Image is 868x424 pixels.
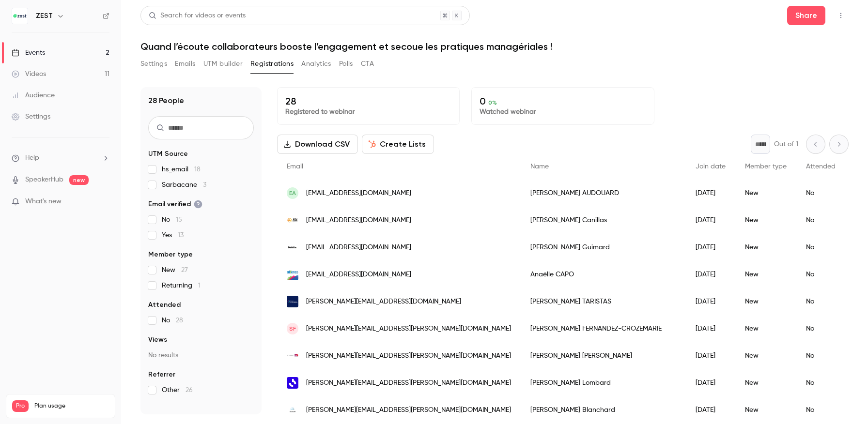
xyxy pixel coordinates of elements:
div: [DATE] [686,234,735,261]
span: Member type [745,163,787,170]
button: Share [787,6,825,25]
div: New [735,396,796,424]
span: No [162,316,183,325]
p: Registered to webinar [285,107,451,117]
img: runconseil.re [287,296,298,307]
div: No [796,342,845,369]
span: [PERSON_NAME][EMAIL_ADDRESS][PERSON_NAME][DOMAIN_NAME] [306,378,511,388]
span: Email verified [148,199,202,209]
div: New [735,342,796,369]
span: [EMAIL_ADDRESS][DOMAIN_NAME] [306,270,411,280]
div: Audience [12,91,55,100]
div: New [735,369,796,396]
div: No [796,315,845,342]
div: [PERSON_NAME] TARISTAS [521,288,686,315]
span: Returning [162,281,201,290]
span: 13 [178,232,184,239]
p: No results [148,350,254,360]
div: Anaëlle CAPO [521,261,686,288]
button: Polls [339,56,353,72]
div: Videos [12,69,46,79]
div: No [796,369,845,396]
span: 1 [198,282,201,289]
div: [DATE] [686,207,735,234]
img: deloitte.fr [287,245,298,250]
p: Watched webinar [480,107,646,117]
div: [PERSON_NAME] [PERSON_NAME] [521,342,686,369]
div: New [735,234,796,261]
span: SF [289,324,296,333]
li: help-dropdown-opener [12,153,109,163]
span: [PERSON_NAME][EMAIL_ADDRESS][PERSON_NAME][DOMAIN_NAME] [306,324,511,334]
span: What's new [25,197,62,207]
span: Help [25,153,39,163]
img: radiofrance.com [287,377,298,389]
span: Join date [696,163,726,170]
span: 27 [181,267,188,273]
div: [DATE] [686,288,735,315]
span: 15 [176,216,182,223]
span: [EMAIL_ADDRESS][DOMAIN_NAME] [306,242,411,253]
span: 18 [194,166,201,173]
div: [DATE] [686,180,735,207]
h1: Quand l’écoute collaborateurs booste l’engagement et secoue les pratiques managériales ! [140,41,849,52]
span: Plan usage [34,402,109,410]
button: UTM builder [203,56,243,72]
span: Member type [148,250,193,259]
div: No [796,234,845,261]
img: anthropi.fr [287,404,298,416]
span: Yes [162,230,184,240]
div: [DATE] [686,396,735,424]
div: Events [12,48,45,58]
div: New [735,207,796,234]
span: [EMAIL_ADDRESS][DOMAIN_NAME] [306,188,411,198]
div: No [796,207,845,234]
span: Pro [12,400,29,412]
div: New [735,180,796,207]
a: SpeakerHub [25,175,63,185]
div: [DATE] [686,342,735,369]
h6: ZEST [36,11,53,21]
span: Name [530,163,549,170]
button: Download CSV [277,135,358,154]
span: No [162,215,182,225]
img: altereo.fr [287,269,298,280]
iframe: Noticeable Trigger [98,197,109,206]
button: Create Lists [362,135,434,154]
span: [PERSON_NAME][EMAIL_ADDRESS][DOMAIN_NAME] [306,297,461,307]
div: [PERSON_NAME] Blanchard [521,396,686,424]
img: icfhabitat.fr [287,350,298,362]
button: Analytics [301,56,331,72]
span: [PERSON_NAME][EMAIL_ADDRESS][PERSON_NAME][DOMAIN_NAME] [306,405,511,415]
span: hs_email [162,165,201,174]
div: New [735,288,796,315]
span: Attended [806,163,836,170]
div: No [796,288,845,315]
img: ZEST [12,8,28,24]
span: eA [289,189,296,197]
div: [PERSON_NAME] AUDOUARD [521,180,686,207]
span: 0 % [488,99,497,106]
button: Registrations [250,56,294,72]
button: CTA [361,56,374,72]
div: [DATE] [686,315,735,342]
img: energiesdeloire.com [287,214,298,226]
button: Settings [140,56,167,72]
span: Sarbacane [162,180,206,190]
div: No [796,261,845,288]
div: [PERSON_NAME] FERNANDEZ-CROZEMARIE [521,315,686,342]
span: 26 [186,387,193,394]
div: New [735,315,796,342]
section: facet-groups [148,149,254,395]
span: Attended [148,300,181,310]
h1: 28 People [148,95,184,106]
span: Email [287,163,303,170]
span: Other [162,385,193,395]
div: [DATE] [686,261,735,288]
div: [PERSON_NAME] Lombard [521,369,686,396]
div: New [735,261,796,288]
div: Search for videos or events [149,11,246,21]
div: Settings [12,112,50,121]
span: 3 [203,182,206,188]
div: [PERSON_NAME] Guimard [521,234,686,261]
